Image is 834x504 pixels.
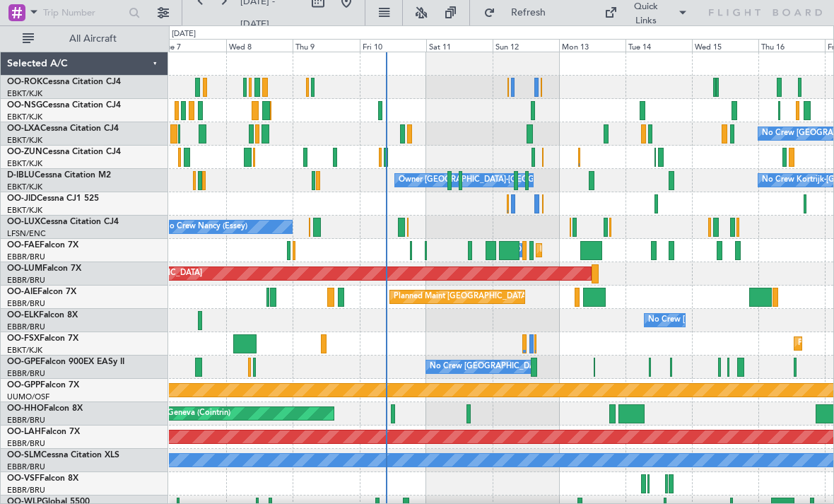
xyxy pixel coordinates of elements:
[7,322,45,332] a: EBBR/BRU
[7,404,44,413] span: OO-HHO
[7,392,49,402] a: UUMO/OSF
[7,241,40,250] span: OO-FAE
[7,275,45,286] a: EBBR/BRU
[7,345,42,356] a: EBKT/KJK
[7,171,111,180] a: D-IBLUCessna Citation M2
[7,148,42,156] span: OO-ZUN
[7,334,78,343] a: OO-FSXFalcon 7X
[7,135,42,146] a: EBKT/KJK
[7,171,35,180] span: D-IBLU
[7,148,121,156] a: OO-ZUNCessna Citation CJ4
[394,286,616,307] div: Planned Maint [GEOGRAPHIC_DATA] ([GEOGRAPHIC_DATA])
[7,358,124,366] a: OO-GPEFalcon 900EX EASy II
[7,182,42,192] a: EBKT/KJK
[172,28,196,40] div: [DATE]
[7,218,40,226] span: OO-LUX
[7,288,37,296] span: OO-AIE
[360,39,426,52] div: Fri 10
[37,34,149,44] span: All Aircraft
[7,101,42,110] span: OO-NSG
[7,428,80,436] a: OO-LAHFalcon 7X
[7,112,42,122] a: EBKT/KJK
[493,39,559,52] div: Sun 12
[7,368,45,379] a: EBBR/BRU
[7,194,37,203] span: OO-JID
[7,404,83,413] a: OO-HHOFalcon 8X
[477,1,562,24] button: Refresh
[7,264,42,273] span: OO-LUM
[43,2,124,23] input: Trip Number
[692,39,758,52] div: Wed 15
[7,101,121,110] a: OO-NSGCessna Citation CJ4
[7,311,39,320] span: OO-ELK
[7,158,42,169] a: EBKT/KJK
[7,474,78,483] a: OO-VSFFalcon 8X
[163,216,247,238] div: No Crew Nancy (Essey)
[7,78,42,86] span: OO-ROK
[7,451,119,459] a: OO-SLMCessna Citation XLS
[597,1,695,24] button: Quick Links
[7,288,76,296] a: OO-AIEFalcon 7X
[7,474,40,483] span: OO-VSF
[7,334,40,343] span: OO-FSX
[7,218,119,226] a: OO-LUXCessna Citation CJ4
[160,39,226,52] div: Tue 7
[16,28,153,50] button: All Aircraft
[7,381,79,389] a: OO-GPPFalcon 7X
[7,264,81,273] a: OO-LUMFalcon 7X
[7,462,45,472] a: EBBR/BRU
[7,205,42,216] a: EBKT/KJK
[293,39,359,52] div: Thu 9
[7,252,45,262] a: EBBR/BRU
[7,298,45,309] a: EBBR/BRU
[7,451,41,459] span: OO-SLM
[426,39,493,52] div: Sat 11
[758,39,825,52] div: Thu 16
[430,356,666,377] div: No Crew [GEOGRAPHIC_DATA] ([GEOGRAPHIC_DATA] National)
[7,78,121,86] a: OO-ROKCessna Citation CJ4
[114,403,230,424] div: Planned Maint Geneva (Cointrin)
[399,170,589,191] div: Owner [GEOGRAPHIC_DATA]-[GEOGRAPHIC_DATA]
[540,240,664,261] div: Planned Maint Melsbroek Air Base
[7,415,45,426] a: EBBR/BRU
[7,124,40,133] span: OO-LXA
[7,485,45,496] a: EBBR/BRU
[7,438,45,449] a: EBBR/BRU
[559,39,625,52] div: Mon 13
[7,358,40,366] span: OO-GPE
[7,381,40,389] span: OO-GPP
[7,88,42,99] a: EBKT/KJK
[625,39,692,52] div: Tue 14
[498,8,558,18] span: Refresh
[7,311,78,320] a: OO-ELKFalcon 8X
[226,39,293,52] div: Wed 8
[7,194,99,203] a: OO-JIDCessna CJ1 525
[7,124,119,133] a: OO-LXACessna Citation CJ4
[7,428,41,436] span: OO-LAH
[7,241,78,250] a: OO-FAEFalcon 7X
[7,228,46,239] a: LFSN/ENC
